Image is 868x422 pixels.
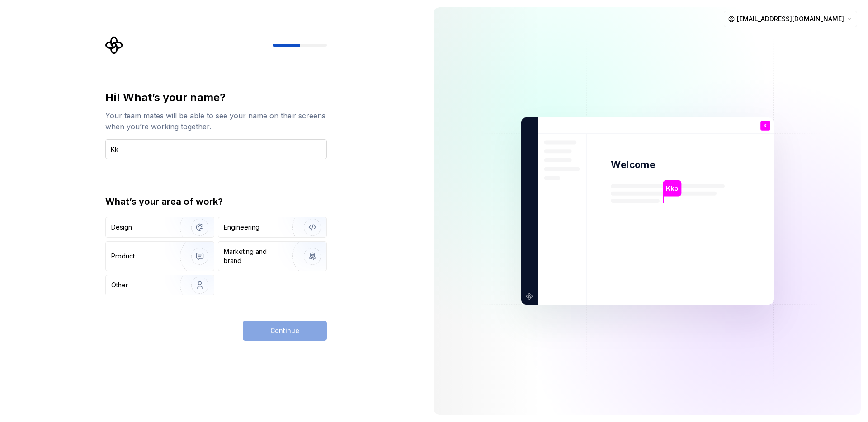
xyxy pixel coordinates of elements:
input: Han Solo [105,139,327,159]
p: K [764,123,767,128]
div: Hi! What’s your name? [105,90,327,105]
div: Engineering [224,223,259,232]
div: Product [111,252,135,261]
p: Welcome [611,158,655,171]
div: Your team mates will be able to see your name on their screens when you’re working together. [105,110,327,132]
div: What’s your area of work? [105,195,327,208]
span: [EMAIL_ADDRESS][DOMAIN_NAME] [737,14,844,23]
div: Marketing and brand [224,247,285,265]
button: [EMAIL_ADDRESS][DOMAIN_NAME] [724,11,857,27]
svg: Supernova Logo [105,36,123,54]
p: Kko [666,183,678,193]
div: Other [111,281,128,290]
div: Design [111,223,132,232]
